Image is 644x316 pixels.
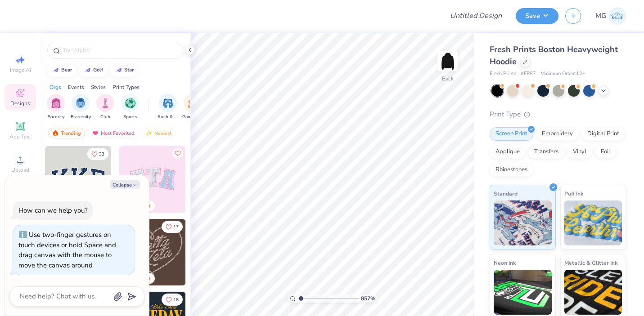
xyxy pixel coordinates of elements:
span: # FP87 [521,70,536,78]
img: Rush & Bid Image [163,98,173,108]
span: Club [100,114,110,120]
span: Add Text [9,133,31,140]
button: Save [516,8,558,24]
img: Neon Ink [494,270,552,315]
button: filter button [47,94,65,120]
div: Print Types [113,83,140,91]
img: 12710c6a-dcc0-49ce-8688-7fe8d5f96fe2 [119,219,186,285]
img: Puff Ink [564,200,622,245]
div: Orgs [50,83,61,91]
span: 33 [99,152,104,156]
span: Standard [494,189,518,198]
button: filter button [158,94,178,120]
div: Newest [141,128,176,138]
div: Styles [91,83,106,91]
img: trend_line.gif [84,67,91,73]
div: bear [61,67,72,72]
span: Fresh Prints [490,70,516,78]
div: Use two-finger gestures on touch devices or hold Space and drag canvas with the mouse to move the... [18,230,116,270]
div: Trending [48,128,85,138]
img: Metallic & Glitter Ink [564,270,622,315]
div: Digital Print [581,127,625,141]
div: Events [68,83,84,91]
span: Sports [123,114,137,120]
button: bear [47,63,76,77]
img: 3b9aba4f-e317-4aa7-a679-c95a879539bd [45,146,112,213]
span: Upload [11,166,29,174]
button: Like [87,148,108,160]
img: Game Day Image [188,98,198,108]
div: Most Favorited [88,128,139,138]
img: Malia Guerra [608,7,626,25]
div: Screen Print [490,127,533,141]
img: trend_line.gif [52,67,59,73]
img: Newest.gif [145,130,153,136]
div: filter for Sports [121,94,139,120]
img: Sorority Image [51,98,61,108]
img: edfb13fc-0e43-44eb-bea2-bf7fc0dd67f9 [111,146,178,213]
div: filter for Game Day [182,94,203,120]
span: Sorority [48,114,64,120]
img: trend_line.gif [115,67,122,73]
span: Puff Ink [564,189,583,198]
span: MG [595,11,606,21]
img: 5ee11766-d822-42f5-ad4e-763472bf8dcf [185,146,252,213]
img: Sports Image [125,98,135,108]
input: Untitled Design [443,7,509,25]
div: Transfers [528,145,564,159]
div: Applique [490,145,526,159]
span: Metallic & Glitter Ink [564,258,617,267]
a: MG [595,7,626,25]
button: golf [79,63,107,77]
div: Embroidery [536,127,579,141]
div: filter for Fraternity [71,94,91,120]
img: Fraternity Image [76,98,86,108]
span: 17 [173,225,179,229]
button: Like [162,294,183,306]
button: Collapse [110,180,140,189]
span: Neon Ink [494,258,516,267]
div: filter for Sorority [47,94,65,120]
div: Vinyl [567,145,592,159]
div: star [124,67,134,72]
button: filter button [71,94,91,120]
img: most_fav.gif [92,130,99,136]
span: Game Day [182,114,203,120]
span: Designs [10,100,30,107]
button: Like [172,148,183,159]
button: Like [162,221,183,233]
button: star [110,63,138,77]
div: filter for Club [96,94,114,120]
button: filter button [121,94,139,120]
img: trending.gif [52,130,59,136]
input: Try "Alpha" [62,46,177,55]
div: Back [442,75,454,83]
img: Back [439,52,457,70]
img: 9980f5e8-e6a1-4b4a-8839-2b0e9349023c [119,146,186,213]
div: golf [93,67,103,72]
div: How can we help you? [18,206,88,215]
span: 18 [173,298,179,302]
span: Fraternity [71,114,91,120]
span: Image AI [10,67,31,74]
span: Minimum Order: 12 + [540,70,585,78]
span: 857 % [361,294,375,303]
button: filter button [96,94,114,120]
div: Foil [595,145,616,159]
button: filter button [182,94,203,120]
div: Rhinestones [490,163,533,177]
span: Rush & Bid [158,114,178,120]
img: Club Image [100,98,110,108]
div: Print Type [490,109,626,120]
div: filter for Rush & Bid [158,94,178,120]
span: Fresh Prints Boston Heavyweight Hoodie [490,44,618,67]
img: Standard [494,200,552,245]
img: ead2b24a-117b-4488-9b34-c08fd5176a7b [185,219,252,285]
